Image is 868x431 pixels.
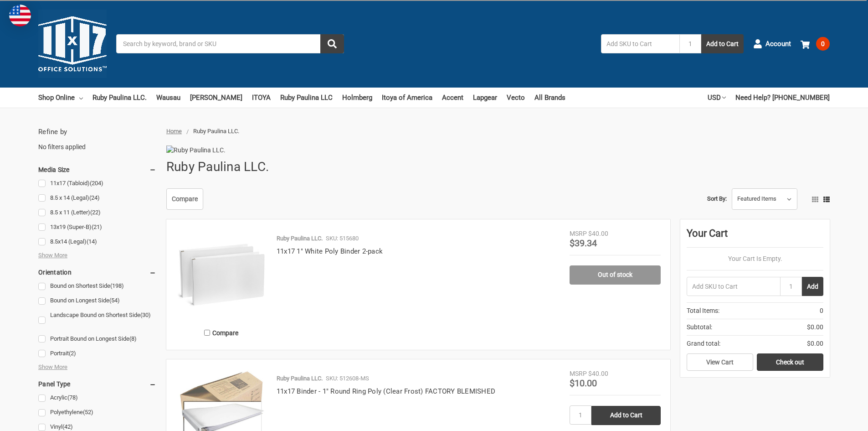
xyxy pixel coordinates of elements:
[166,155,269,179] h1: Ruby Paulina LLC.
[38,127,156,137] h5: Refine by
[38,236,156,248] a: 8.5x14 (Legal)
[38,379,156,389] h5: Panel Type
[588,370,608,377] span: $40.00
[326,234,359,243] p: SKU: 515680
[801,32,830,56] a: 0
[687,226,823,248] div: Your Cart
[38,295,156,307] a: Bound on Longest Side
[570,265,661,285] a: Out of stock
[753,32,791,56] a: Account
[687,339,720,348] span: Grand total:
[277,387,495,395] a: 11x17 Binder - 1" Round Ring Poly (Clear Frost) FACTORY BLEMISHED
[38,207,156,219] a: 8.5 x 11 (Letter)
[507,88,525,108] a: Vecto
[193,128,239,135] span: Ruby Paulina LLC.
[807,322,823,332] span: $0.00
[87,238,97,245] span: (14)
[802,277,823,296] button: Add
[38,333,156,345] a: Portrait Bound on Longest Side
[601,34,679,53] input: Add SKU to Cart
[708,88,726,108] a: USD
[38,164,156,175] h5: Media Size
[69,350,76,357] span: (2)
[38,267,156,278] h5: Orientation
[687,322,712,332] span: Subtotal:
[89,194,100,201] span: (24)
[156,88,180,108] a: Wausau
[166,145,253,155] img: Ruby Paulina LLC.
[38,127,156,151] div: No filters applied
[588,230,608,237] span: $40.00
[687,306,719,316] span: Total Items:
[280,88,333,108] a: Ruby Paulina LLC
[9,5,31,26] img: duty and tax information for United States
[570,238,597,249] span: $39.34
[687,353,753,371] a: View Cart
[38,309,156,330] a: Landscape Bound on Shortest Side
[326,374,369,383] p: SKU: 512608-MS
[807,339,823,348] span: $0.00
[570,378,597,389] span: $10.00
[38,392,156,404] a: Acrylic
[38,192,156,204] a: 8.5 x 14 (Legal)
[190,88,242,108] a: [PERSON_NAME]
[534,88,565,108] a: All Brands
[757,353,823,371] a: Check out
[38,280,156,292] a: Bound on Shortest Side
[570,229,587,239] div: MSRP
[701,34,744,53] button: Add to Cart
[204,330,210,336] input: Compare
[38,221,156,234] a: 13x19 (Super-B)
[176,229,267,320] img: 11x17 1" White Poly Binder 2-pack
[591,406,661,425] input: Add to Cart
[38,88,83,108] a: Shop Online
[687,277,780,296] input: Add SKU to Cart
[38,348,156,360] a: Portrait
[90,209,101,216] span: (22)
[38,251,67,260] span: Show More
[92,88,147,108] a: Ruby Paulina LLC.
[570,369,587,379] div: MSRP
[38,363,67,372] span: Show More
[765,39,791,49] span: Account
[109,297,120,304] span: (54)
[92,223,102,230] span: (21)
[442,88,463,108] a: Accent
[382,88,432,108] a: Itoya of America
[473,88,497,108] a: Lapgear
[38,177,156,190] a: 11x17 (Tabloid)
[166,188,203,210] a: Compare
[252,88,271,108] a: ITOYA
[687,254,823,264] p: Your Cart Is Empty.
[67,394,78,401] span: (78)
[110,282,124,289] span: (198)
[38,406,156,419] a: Polyethylene
[277,374,323,383] p: Ruby Paulina LLC.
[820,306,823,316] span: 0
[816,37,830,51] span: 0
[176,325,267,340] label: Compare
[735,88,830,108] a: Need Help? [PHONE_NUMBER]
[38,10,107,78] img: 11x17.com
[83,409,93,415] span: (52)
[166,128,182,135] a: Home
[277,247,383,255] a: 11x17 1" White Poly Binder 2-pack
[342,88,372,108] a: Holmberg
[707,192,727,206] label: Sort By:
[90,180,103,187] span: (204)
[116,34,344,53] input: Search by keyword, brand or SKU
[277,234,323,243] p: Ruby Paulina LLC.
[62,423,73,430] span: (42)
[140,312,151,318] span: (30)
[129,335,137,342] span: (8)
